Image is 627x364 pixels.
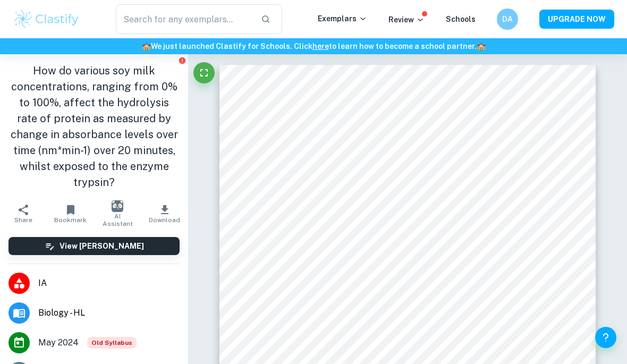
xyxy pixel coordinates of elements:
button: AI Assistant [94,199,141,228]
span: May 2024 [38,336,79,349]
span: Download [149,216,180,224]
button: Report issue [178,56,186,64]
a: Schools [446,15,476,23]
h6: View [PERSON_NAME] [60,240,144,252]
img: AI Assistant [112,200,123,212]
button: Fullscreen [193,62,215,83]
span: Bookmark [54,216,87,224]
input: Search for any exemplars... [116,4,252,34]
button: UPGRADE NOW [539,10,614,29]
img: Clastify logo [13,9,80,30]
button: Download [141,199,189,228]
span: 🏫 [477,42,486,50]
button: Bookmark [47,199,95,228]
span: Biology - HL [38,307,180,319]
span: AI Assistant [100,213,135,227]
p: Exemplars [318,13,367,24]
h1: How do various soy milk concentrations, ranging from 0% to 100%, affect the hydrolysis rate of pr... [9,63,180,190]
button: Help and Feedback [595,327,616,348]
h6: We just launched Clastify for Schools. Click to learn how to become a school partner. [2,40,625,52]
a: here [312,42,329,50]
span: 🏫 [142,42,151,50]
span: Old Syllabus [87,337,137,349]
div: Starting from the May 2025 session, the Biology IA requirements have changed. It's OK to refer to... [87,337,137,349]
span: IA [38,277,180,290]
button: DA [497,9,518,30]
h6: DA [502,13,514,25]
button: View [PERSON_NAME] [9,237,180,255]
p: Review [388,14,425,26]
span: Share [14,216,32,224]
